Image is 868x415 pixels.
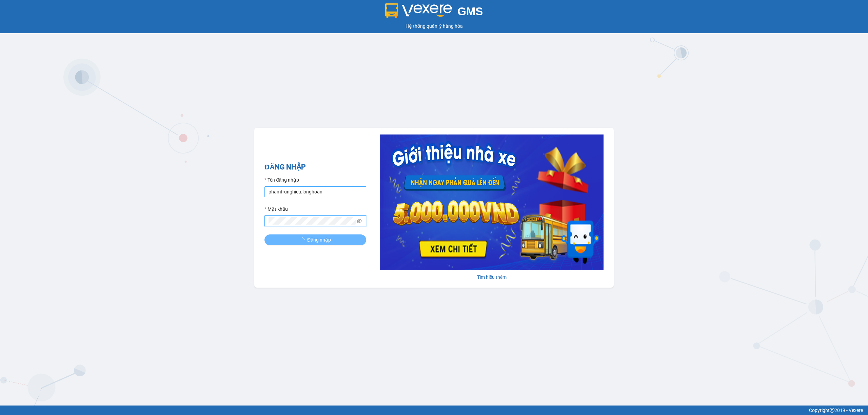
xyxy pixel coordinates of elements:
[264,186,366,197] input: Tên đăng nhập
[380,134,604,270] img: banner-0
[385,3,452,18] img: logo 2
[264,205,288,213] label: Mật khẩu
[300,237,307,242] span: loading
[307,236,331,244] span: Đăng nhập
[264,162,366,173] h2: ĐĂNG NHẬP
[357,219,362,223] span: eye-invisible
[457,5,483,18] span: GMS
[264,176,299,184] label: Tên đăng nhập
[830,408,834,413] span: copyright
[269,217,356,225] input: Mật khẩu
[5,407,863,414] div: Copyright 2019 - Vexere
[385,10,483,16] a: GMS
[264,234,366,245] button: Đăng nhập
[380,273,604,281] div: Tìm hiểu thêm
[2,22,866,30] div: Hệ thống quản lý hàng hóa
